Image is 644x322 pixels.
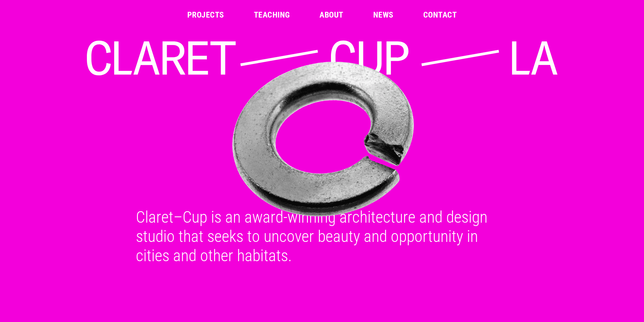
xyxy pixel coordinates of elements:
div: Claret–Cup is an award-winning architecture and design studio that seeks to uncover beauty and op... [128,207,517,265]
nav: Main Menu [187,11,457,19]
a: News [373,11,393,19]
a: About [319,11,343,19]
a: Contact [423,11,457,19]
img: Metal washer [84,58,560,219]
a: Teaching [254,11,290,19]
a: Projects [187,11,224,19]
